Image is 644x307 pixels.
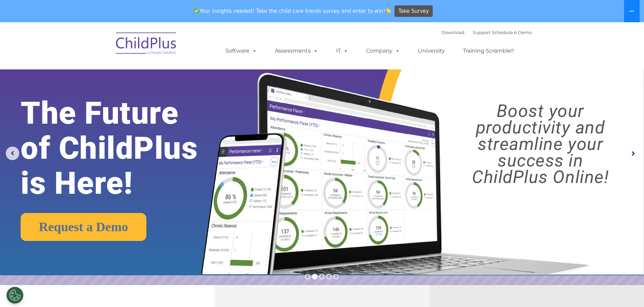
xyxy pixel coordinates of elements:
span: Last name [94,44,115,50]
img: ✅ [194,8,199,13]
span: Take Survey [399,5,429,17]
button: Cookies Settings [6,287,23,304]
a: Request a Demo [21,213,146,241]
a: Training Scramble!! [456,44,521,58]
span: Phone number [94,72,123,77]
a: Assessments [268,44,325,58]
a: Support [473,30,491,35]
rs-layer: Boost your productivity and streamline your success in ChildPlus Online! [445,103,636,185]
a: Company [359,44,407,58]
a: IT [329,44,355,58]
rs-layer: The Future of ChildPlus is Here! [21,96,226,201]
a: Software [219,44,264,58]
font: | [442,30,532,35]
img: ChildPlus by Procare Solutions [113,28,180,61]
a: Schedule A Demo [492,30,532,35]
a: University [411,44,452,58]
span: Your insights needed! Take the child care trends survey and enter to win! [191,4,394,18]
img: 👏 [386,8,391,13]
a: Take Survey [395,5,433,17]
a: Download [442,30,464,35]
